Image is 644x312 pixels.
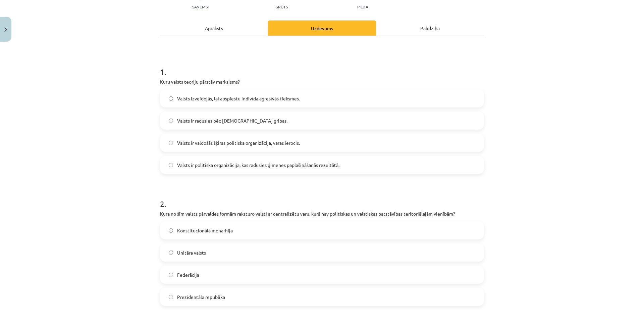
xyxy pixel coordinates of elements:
[169,119,173,123] input: Valsts ir radusies pēc [DEMOGRAPHIC_DATA] gribas.
[160,210,484,217] p: Kura no šīm valsts pārvaldes formām raksturo valsti ar centralizētu varu, kurā nav politiskas un ...
[169,163,173,167] input: Valsts ir politiska organizācija, kas radusies ģimenes paplašināšanās rezultātā.
[169,228,173,233] input: Konstitucionālā monarhija
[177,117,287,124] span: Valsts ir radusies pēc [DEMOGRAPHIC_DATA] gribas.
[190,4,211,9] p: Saņemsi
[169,141,173,145] input: Valsts ir valdošās šķiras politiska organizācija, varas ierocis.
[268,20,376,36] div: Uzdevums
[177,249,206,256] span: Unitāra valsts
[169,96,173,101] input: Valsts izveidojās, lai apspiestu indivīda agresīvās tieksmes.
[357,4,368,9] p: pilda
[169,273,173,277] input: Federācija
[275,4,288,9] p: Grūts
[177,139,300,146] span: Valsts ir valdošās šķiras politiska organizācija, varas ierocis.
[376,20,484,36] div: Palīdzība
[177,95,300,102] span: Valsts izveidojās, lai apspiestu indivīda agresīvās tieksmes.
[160,55,484,76] h1: 1 .
[160,78,484,85] p: Kuru valsts teoriju pārstāv marksisms?
[177,227,233,234] span: Konstitucionālā monarhija
[169,251,173,255] input: Unitāra valsts
[177,271,199,278] span: Federācija
[160,187,484,208] h1: 2 .
[4,28,7,32] img: icon-close-lesson-0947bae3869378f0d4975bcd49f059093ad1ed9edebbc8119c70593378902aed.svg
[169,295,173,299] input: Prezidentāla republika
[177,294,225,301] span: Prezidentāla republika
[177,162,339,169] span: Valsts ir politiska organizācija, kas radusies ģimenes paplašināšanās rezultātā.
[160,20,268,36] div: Apraksts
